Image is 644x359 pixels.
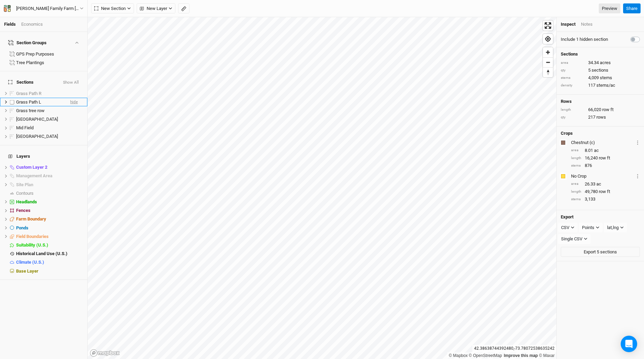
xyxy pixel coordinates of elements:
button: Share [623,3,641,14]
div: [PERSON_NAME] Family Farm [PERSON_NAME] GPS Befco & Drill (ACTIVE) [16,5,80,12]
div: qty [561,68,585,73]
div: area [571,148,581,153]
div: qty [561,115,585,120]
button: Export 5 sections [561,247,640,257]
button: Zoom in [543,47,553,57]
span: Custom Layer 2 [16,165,47,170]
div: Fences [16,208,83,213]
div: length [571,189,581,194]
span: New Layer [140,5,167,12]
span: Headlands [16,199,37,204]
div: Tree Plantings [16,60,83,65]
div: density [561,83,585,88]
div: Rudolph Family Farm Bob GPS Befco & Drill (ACTIVE) [16,5,80,12]
span: acres [600,60,611,66]
button: Show section groups [74,40,79,45]
div: 66,020 [561,107,640,113]
div: Headlands [16,199,83,205]
h4: Crops [561,131,573,136]
span: hide [70,98,78,106]
div: No Crop [571,173,634,179]
button: New Layer [137,3,175,14]
div: Notes [581,21,593,27]
button: Show All [63,80,79,85]
span: Fences [16,208,30,213]
a: Maxar [539,353,555,358]
a: Mapbox logo [90,349,120,357]
span: Zoom out [543,58,553,67]
button: Crop Usage [635,172,640,180]
span: Enter fullscreen [543,21,553,31]
span: stems/ac [596,82,615,88]
div: lat,lng [607,224,619,231]
div: 42.38638744392480 , -73.78072538635242 [472,345,556,352]
span: Climate (U.S.) [16,260,44,265]
span: Ponds [16,225,28,230]
button: lat,lng [604,223,627,233]
span: Suitability (U.S.) [16,242,48,248]
a: Preview [599,3,620,14]
a: Improve this map [504,353,538,358]
button: Single CSV [558,234,591,244]
div: Points [582,224,594,231]
button: Find my location [543,34,553,44]
div: 5 [561,67,640,73]
button: Reset bearing to north [543,67,553,77]
span: ac [594,147,599,154]
div: 876 [571,163,640,169]
div: Climate (U.S.) [16,260,83,265]
span: Mid Field [16,125,34,130]
div: Inspect [561,21,575,27]
button: Points [579,223,603,233]
div: Site Plan [16,182,83,188]
div: area [571,181,581,187]
span: row ft [599,155,610,161]
button: New Section [91,3,134,14]
a: Mapbox [449,353,468,358]
div: 49,780 [571,189,640,195]
div: length [571,156,581,161]
div: 217 [561,114,640,120]
span: Farm Boundary [16,216,46,222]
span: Site Plan [16,182,33,187]
a: OpenStreetMap [469,353,502,358]
div: 8.01 [571,147,640,154]
div: 34.34 [561,60,640,66]
button: CSV [558,223,578,233]
a: Fields [4,22,16,27]
span: rows [596,114,606,120]
div: Upper Field [16,134,83,139]
span: ac [596,181,601,187]
div: 16,240 [571,155,640,161]
span: Sections [8,80,34,85]
span: stems [600,75,612,81]
h4: Export [561,214,640,220]
div: 117 [561,82,640,88]
button: Crop Usage [635,139,640,146]
label: Include 1 hidden section [561,36,608,43]
div: area [561,60,585,65]
div: Suitability (U.S.) [16,242,83,248]
span: sections [592,67,608,73]
div: 4,009 [561,75,640,81]
span: Grass Path R [16,91,41,96]
span: Base Layer [16,268,38,274]
span: Field Boundaries [16,234,49,239]
h4: Layers [4,149,83,163]
div: stems [571,197,581,202]
div: length [561,107,585,112]
span: Contours [16,191,34,196]
span: Grass Path L [16,99,41,105]
div: 26.33 [571,181,640,187]
div: Chestnut (c) [571,140,634,146]
h4: Sections [561,51,640,57]
div: GPS Prep Purposes [16,51,83,57]
span: Grass tree row [16,108,45,113]
div: Field Boundaries [16,234,83,239]
div: Custom Layer 2 [16,165,83,170]
div: Management Area [16,173,83,179]
div: Open Intercom Messenger [621,336,637,352]
span: [GEOGRAPHIC_DATA] [16,117,58,122]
